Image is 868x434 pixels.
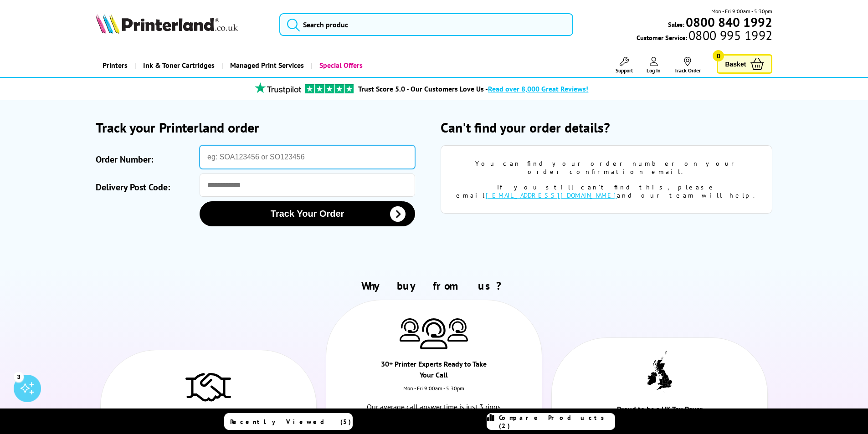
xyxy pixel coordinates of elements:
[647,67,661,74] span: Log In
[326,385,542,401] div: Mon - Fri 9:00am - 5.30pm
[96,279,773,293] h2: Why buy from us?
[96,54,134,77] a: Printers
[305,84,354,93] img: trustpilot rating
[616,67,633,74] span: Support
[185,368,231,405] img: Trusted Service
[134,54,221,77] a: Ink & Toner Cartridges
[96,118,427,136] h2: Track your Printerland order
[221,54,311,77] a: Managed Print Services
[455,183,758,199] div: If you still can't find this, please email and our team will help.
[96,150,195,169] label: Order Number:
[668,20,684,29] span: Sales:
[637,31,772,42] span: Customer Service:
[487,413,615,430] a: Compare Products (2)
[447,318,468,342] img: Printer Experts
[647,57,661,74] a: Log In
[358,84,588,93] a: Trust Score 5.0 - Our Customers Love Us -Read over 8,000 Great Reviews!
[279,13,573,36] input: Search produc
[230,418,351,426] span: Recently Viewed (5)
[96,14,238,34] img: Printerland Logo
[14,372,24,382] div: 3
[717,54,772,74] a: Basket 0
[400,318,420,342] img: Printer Experts
[686,14,772,31] b: 0800 840 1992
[684,18,772,26] a: 0800 840 1992
[200,145,415,169] input: eg: SOA123456 or SO123456
[725,58,746,70] span: Basket
[359,401,509,413] p: Our average call answer time is just 3 rings
[499,414,615,430] span: Compare Products (2)
[200,201,415,226] button: Track Your Order
[486,191,617,199] a: [EMAIL_ADDRESS][DOMAIN_NAME]
[143,54,215,77] span: Ink & Toner Cartridges
[674,57,701,74] a: Track Order
[488,84,588,93] span: Read over 8,000 Great Reviews!
[455,159,758,176] div: You can find your order number on your order confirmation email.
[380,358,488,385] div: 30+ Printer Experts Ready to Take Your Call
[606,403,714,419] div: Proud to be a UK Tax-Payer
[647,351,672,393] img: UK tax payer
[711,7,772,15] span: Mon - Fri 9:00am - 5:30pm
[224,413,353,430] a: Recently Viewed (5)
[251,82,305,94] img: trustpilot rating
[713,50,724,61] span: 0
[311,54,370,77] a: Special Offers
[687,31,772,40] span: 0800 995 1992
[441,118,772,136] h2: Can't find your order details?
[616,57,633,74] a: Support
[96,14,268,36] a: Printerland Logo
[96,178,195,197] label: Delivery Post Code:
[420,318,447,350] img: Printer Experts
